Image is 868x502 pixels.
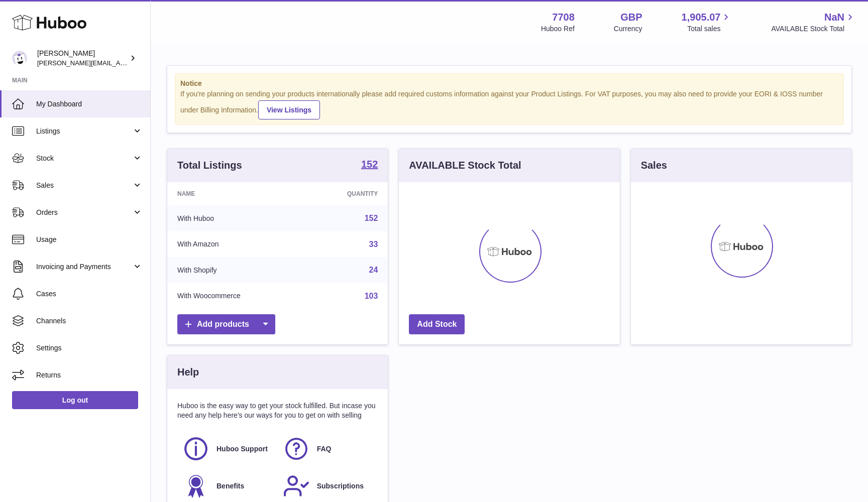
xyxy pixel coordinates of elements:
[177,401,378,420] p: Huboo is the easy way to get your stock fulfilled. But incase you need any help here's our ways f...
[552,11,575,24] strong: 7708
[283,435,373,462] a: FAQ
[216,481,244,491] span: Benefits
[317,481,364,491] span: Subscriptions
[12,51,27,66] img: victor@erbology.co
[36,370,143,380] span: Returns
[771,24,856,34] span: AVAILABLE Stock Total
[682,11,732,34] a: 1,905.07 Total sales
[36,316,143,326] span: Channels
[824,11,844,24] span: NaN
[36,343,143,353] span: Settings
[369,266,378,274] a: 24
[258,100,320,119] a: View Listings
[37,49,128,68] div: [PERSON_NAME]
[167,283,304,309] td: With Woocommerce
[37,59,201,67] span: [PERSON_NAME][EMAIL_ADDRESS][DOMAIN_NAME]
[36,208,132,217] span: Orders
[177,314,275,335] a: Add products
[12,391,138,409] a: Log out
[216,444,268,454] span: Huboo Support
[36,235,143,244] span: Usage
[36,127,132,136] span: Listings
[409,314,465,335] a: Add Stock
[641,159,667,172] h3: Sales
[620,11,642,24] strong: GBP
[182,435,273,462] a: Huboo Support
[167,182,304,205] th: Name
[365,214,378,222] a: 152
[36,262,132,272] span: Invoicing and Payments
[304,182,388,205] th: Quantity
[167,231,304,258] td: With Amazon
[365,292,378,300] a: 103
[36,154,132,163] span: Stock
[361,159,378,169] strong: 152
[682,11,721,24] span: 1,905.07
[687,24,732,34] span: Total sales
[541,24,575,34] div: Huboo Ref
[771,11,856,34] a: NaN AVAILABLE Stock Total
[369,240,378,248] a: 33
[36,99,143,109] span: My Dashboard
[317,444,332,454] span: FAQ
[614,24,642,34] div: Currency
[177,159,242,172] h3: Total Listings
[180,79,838,88] strong: Notice
[361,159,378,171] a: 152
[167,205,304,231] td: With Huboo
[182,472,273,499] a: Benefits
[409,159,521,172] h3: AVAILABLE Stock Total
[167,257,304,283] td: With Shopify
[180,89,838,119] div: If you're planning on sending your products internationally please add required customs informati...
[177,365,199,379] h3: Help
[283,472,373,499] a: Subscriptions
[36,181,132,190] span: Sales
[36,289,143,299] span: Cases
